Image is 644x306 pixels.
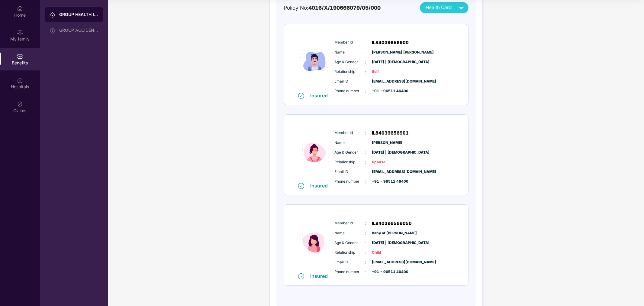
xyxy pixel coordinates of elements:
[17,77,23,83] img: svg+xml;base64,PHN2ZyBpZD0iSG9zcGl0YWxzIiB4bWxucz0iaHR0cDovL3d3dy53My5vcmcvMjAwMC9zdmciIHdpZHRoPS...
[17,5,23,11] img: svg+xml;base64,PHN2ZyBpZD0iSG9tZSIgeG1sbnM9Imh0dHA6Ly93d3cudzMub3JnLzIwMDAvc3ZnIiB3aWR0aD0iMjAiIG...
[372,220,412,227] span: IL840396569050
[334,240,365,246] span: Age & Gender
[372,269,402,275] span: +91 - 96511 46400
[372,169,402,175] span: [EMAIL_ADDRESS][DOMAIN_NAME]
[17,53,23,59] img: svg+xml;base64,PHN2ZyBpZD0iQmVuZWZpdHMiIHhtbG5zPSJodHRwOi8vd3d3LnczLm9yZy8yMDAwL3N2ZyIgd2lkdGg9Ij...
[365,168,366,175] span: :
[298,183,304,189] img: svg+xml;base64,PHN2ZyB4bWxucz0iaHR0cDovL3d3dy53My5vcmcvMjAwMC9zdmciIHdpZHRoPSIxNiIgaGVpZ2h0PSIxNi...
[365,88,366,95] span: :
[17,29,23,35] img: svg+xml;base64,PHN2ZyB3aWR0aD0iMjAiIGhlaWdodD0iMjAiIHZpZXdCb3g9IjAgMCAyMCAyMCIgZmlsbD0ibm9uZSIgeG...
[365,78,366,85] span: :
[365,69,366,75] span: :
[17,101,23,107] img: svg+xml;base64,PHN2ZyBpZD0iQ2xhaW0iIHhtbG5zPSJodHRwOi8vd3d3LnczLm9yZy8yMDAwL3N2ZyIgd2lkdGg9IjIwIi...
[365,178,366,185] span: :
[365,130,366,136] span: :
[372,230,402,236] span: Baby of [PERSON_NAME]
[334,220,365,226] span: Member Id
[59,28,98,33] div: GROUP ACCIDENTAL INSURANCE
[334,130,365,136] span: Member Id
[334,269,365,275] span: Phone number
[420,2,469,13] button: Health Card
[372,79,402,84] span: [EMAIL_ADDRESS][DOMAIN_NAME]
[372,129,409,137] span: IL84039656901
[372,250,402,256] span: Child
[308,5,381,11] span: 4016/X/190666079/05/000
[334,169,365,175] span: Email ID
[372,159,402,165] span: Spouse
[334,230,365,236] span: Name
[372,39,409,46] span: IL84039656900
[297,211,333,273] img: icon
[334,40,365,45] span: Member Id
[334,159,365,165] span: Relationship
[334,140,365,146] span: Name
[372,140,402,146] span: [PERSON_NAME]
[334,250,365,256] span: Relationship
[372,88,402,94] span: +91 - 96511 46400
[365,139,366,146] span: :
[310,183,331,189] div: Insured
[50,12,56,18] img: svg+xml;base64,PHN2ZyB3aWR0aD0iMjAiIGhlaWdodD0iMjAiIHZpZXdCb3g9IjAgMCAyMCAyMCIgZmlsbD0ibm9uZSIgeG...
[365,220,366,226] span: :
[297,30,333,92] img: icon
[310,93,331,99] div: Insured
[365,149,366,156] span: :
[284,4,381,12] div: Policy No:
[372,240,402,246] span: [DATE] | [DEMOGRAPHIC_DATA]
[365,259,366,265] span: :
[365,49,366,56] span: :
[365,230,366,236] span: :
[372,69,402,75] span: Self
[334,69,365,75] span: Relationship
[365,159,366,165] span: :
[365,269,366,275] span: :
[365,239,366,246] span: :
[298,93,304,99] img: svg+xml;base64,PHN2ZyB4bWxucz0iaHR0cDovL3d3dy53My5vcmcvMjAwMC9zdmciIHdpZHRoPSIxNiIgaGVpZ2h0PSIxNi...
[372,59,402,65] span: [DATE] | [DEMOGRAPHIC_DATA]
[426,4,452,11] span: Health Card
[372,150,402,155] span: [DATE] | [DEMOGRAPHIC_DATA]
[365,39,366,46] span: :
[372,50,402,55] span: [PERSON_NAME] [PERSON_NAME]
[334,259,365,265] span: Email ID
[365,249,366,256] span: :
[298,273,304,279] img: svg+xml;base64,PHN2ZyB4bWxucz0iaHR0cDovL3d3dy53My5vcmcvMjAwMC9zdmciIHdpZHRoPSIxNiIgaGVpZ2h0PSIxNi...
[334,88,365,94] span: Phone number
[334,150,365,155] span: Age & Gender
[365,59,366,66] span: :
[334,179,365,184] span: Phone number
[372,179,402,184] span: +91 - 96511 46400
[59,11,98,18] div: GROUP HEALTH INSURANCE
[50,28,56,34] img: svg+xml;base64,PHN2ZyB3aWR0aD0iMjAiIGhlaWdodD0iMjAiIHZpZXdCb3g9IjAgMCAyMCAyMCIgZmlsbD0ibm9uZSIgeG...
[334,59,365,65] span: Age & Gender
[310,273,331,279] div: Insured
[456,2,467,13] img: svg+xml;base64,PHN2ZyB4bWxucz0iaHR0cDovL3d3dy53My5vcmcvMjAwMC9zdmciIHZpZXdCb3g9IjAgMCAyNCAyNCIgd2...
[372,259,402,265] span: [EMAIL_ADDRESS][DOMAIN_NAME]
[297,121,333,183] img: icon
[334,79,365,84] span: Email ID
[334,50,365,55] span: Name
